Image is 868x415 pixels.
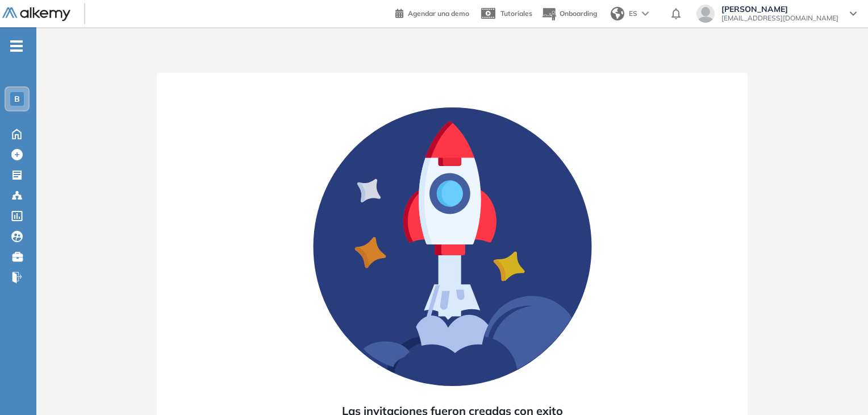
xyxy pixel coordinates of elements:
[721,14,838,23] span: [EMAIL_ADDRESS][DOMAIN_NAME]
[541,2,597,26] button: Onboarding
[395,6,469,19] a: Agendar una demo
[721,5,838,14] span: [PERSON_NAME]
[2,7,70,22] img: Logo
[408,9,469,18] span: Agendar una demo
[14,94,20,103] span: B
[811,360,868,415] iframe: Chat Widget
[560,9,597,18] span: Onboarding
[10,45,23,47] i: -
[611,7,624,20] img: world
[811,360,868,415] div: Widget de chat
[642,11,649,16] img: arrow
[500,9,532,18] span: Tutoriales
[629,9,637,19] span: ES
